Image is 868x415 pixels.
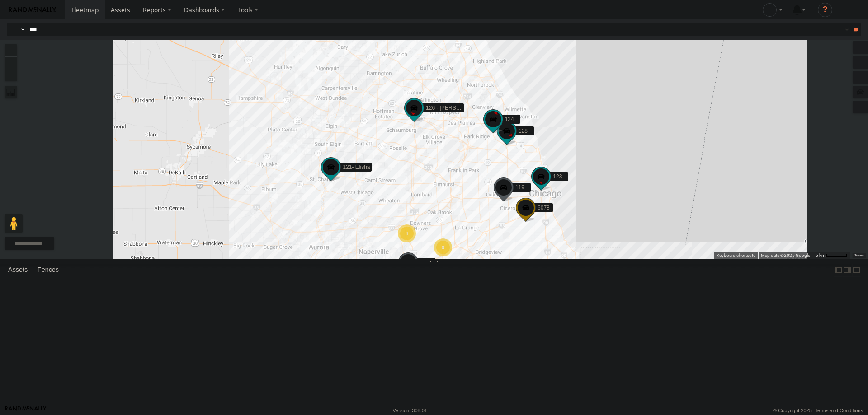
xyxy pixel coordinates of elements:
[505,116,514,122] span: 124
[831,23,850,36] label: Search Filter Options
[834,264,843,277] label: Dock Summary Table to the Left
[717,252,755,259] button: Keyboard shortcuts
[5,69,17,81] button: Zoom Home
[33,264,63,276] label: Fences
[843,264,852,277] label: Dock Summary Table to the Right
[815,408,863,413] a: Terms and Conditions
[773,408,863,413] div: © Copyright 2025 -
[4,264,32,276] label: Assets
[5,44,17,56] button: Zoom in
[761,253,810,258] span: Map data ©2025 Google
[853,101,868,113] label: Map Settings
[515,184,524,191] span: 119
[398,224,416,242] div: 6
[553,173,562,179] span: 123
[5,56,17,69] button: Zoom out
[538,205,550,211] span: 6078
[519,128,528,134] span: 128
[759,3,786,17] div: Ed Pruneda
[5,86,17,98] label: Measure
[5,214,23,233] button: Drag Pegman onto the map to open Street View
[426,105,484,111] span: 126 - [PERSON_NAME]
[813,252,850,259] button: Map Scale: 5 km per 44 pixels
[852,264,861,277] label: Hide Summary Table
[393,408,427,413] div: Version: 308.01
[434,238,452,256] div: 9
[816,253,826,258] span: 5 km
[343,164,370,170] span: 121- Elisha
[9,7,56,13] img: rand-logo.svg
[19,23,26,36] label: Search Query
[854,254,864,257] a: Terms (opens in new tab)
[5,406,47,415] a: Visit our Website
[818,3,832,17] i: ?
